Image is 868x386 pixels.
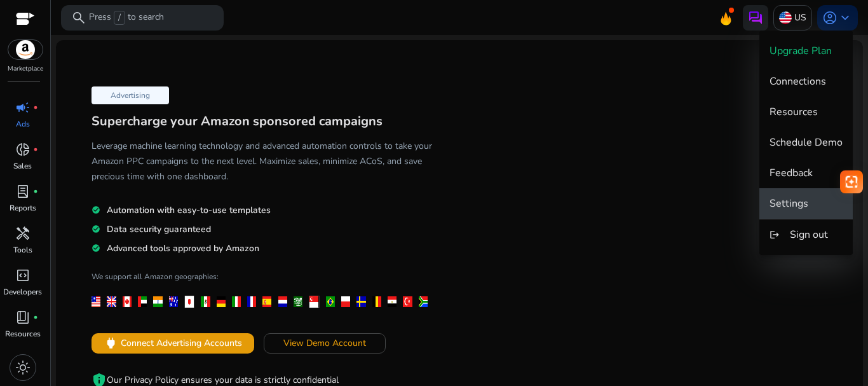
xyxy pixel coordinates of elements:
span: Schedule Demo [770,135,843,149]
span: Feedback [770,166,813,180]
span: Connections [770,74,826,88]
mat-icon: logout [770,227,780,242]
span: Settings [770,196,808,210]
span: Upgrade Plan [770,44,832,58]
span: Resources [770,105,818,119]
span: Sign out [790,228,828,242]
